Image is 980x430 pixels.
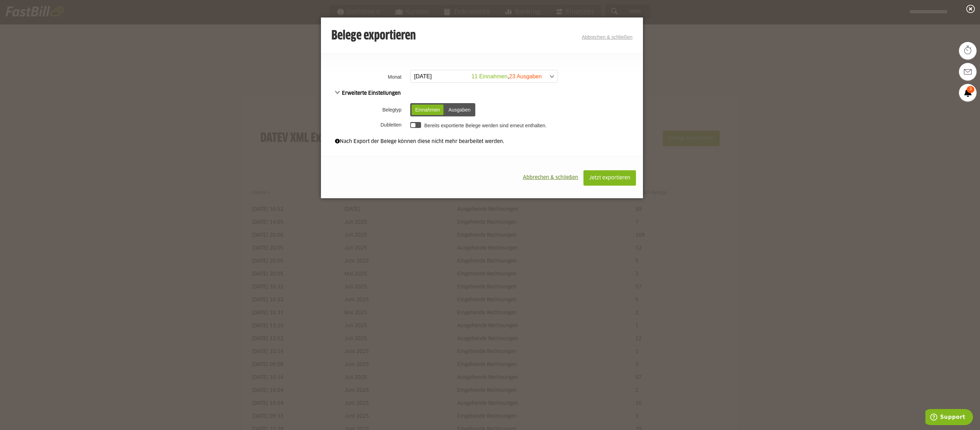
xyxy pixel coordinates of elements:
a: 3 [959,84,976,101]
th: Dubletten [321,119,408,131]
a: Abbrechen & schließen [582,34,632,40]
iframe: Öffnet ein Widget, in dem Sie weitere Informationen finden [925,409,973,427]
button: Jetzt exportieren [583,170,636,186]
button: Abbrechen & schließen [518,170,583,185]
span: Abbrechen & schließen [523,175,578,180]
span: Jetzt exportieren [589,175,630,180]
div: Einnahmen [412,105,443,115]
div: Ausgaben [445,105,474,115]
div: Nach Export der Belege können diese nicht mehr bearbeitet werden. [335,138,629,145]
th: Belegtyp [321,101,408,119]
span: 3 [967,86,974,93]
th: Monat [321,68,408,86]
h3: Belege exportieren [331,29,416,43]
label: Bereits exportierte Belege werden sind erneut enthalten. [424,123,546,128]
span: Erweiterte Einstellungen [335,91,401,96]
